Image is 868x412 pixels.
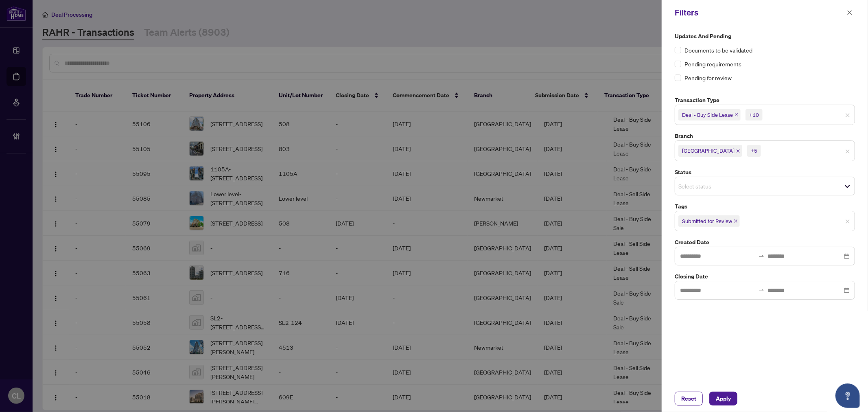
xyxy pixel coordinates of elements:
span: Reset [681,392,696,405]
span: Deal - Buy Side Lease [678,109,741,121]
span: Documents to be validated [684,46,752,55]
span: to [758,253,765,259]
span: close [847,10,853,15]
span: close [845,219,850,224]
span: Deal - Buy Side Lease [682,111,733,119]
span: close [735,113,739,117]
span: close [845,113,850,118]
span: Richmond Hill [678,145,742,156]
div: Filters [675,7,844,19]
span: Submitted for Review [682,217,732,225]
span: to [758,287,765,294]
div: +10 [749,111,759,119]
span: swap-right [758,253,765,259]
span: Apply [716,392,731,405]
label: Closing Date [675,272,855,281]
span: Submitted for Review [678,215,740,227]
div: +5 [751,147,757,155]
label: Transaction Type [675,96,855,105]
label: Created Date [675,238,855,247]
span: close [736,149,740,153]
span: close [734,219,738,223]
span: [GEOGRAPHIC_DATA] [682,147,735,155]
label: Branch [675,131,855,140]
span: Pending requirements [684,59,741,68]
label: Status [675,168,855,177]
span: swap-right [758,287,765,294]
label: Updates and Pending [675,32,855,41]
button: Reset [675,392,703,405]
button: Apply [709,392,737,405]
button: Open asap [835,384,860,408]
label: Tags [675,202,855,211]
span: close [845,149,850,154]
span: Pending for review [684,73,732,82]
